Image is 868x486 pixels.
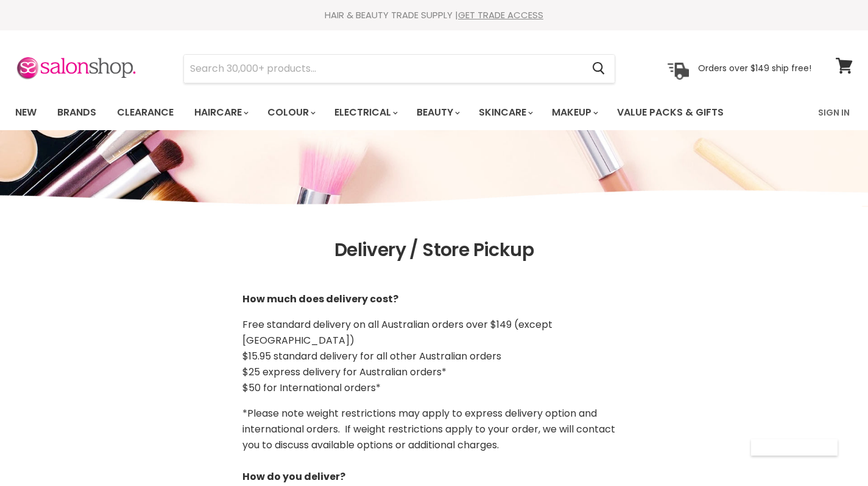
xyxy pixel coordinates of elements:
[408,100,467,125] a: Beauty
[184,55,582,83] input: Search
[185,100,256,125] a: Haircare
[242,292,398,306] strong: How much does delivery cost?
[242,406,615,452] span: *Please note weight restrictions may apply to express delivery option and international orders. I...
[325,100,405,125] a: Electrical
[15,240,853,261] h1: Delivery / Store Pickup
[6,95,772,130] ul: Main menu
[242,365,446,379] span: $25 express delivery for Australian orders*
[6,100,46,125] a: New
[242,318,552,347] span: Free standard delivery on all Australian orders over $149 (except [GEOGRAPHIC_DATA])
[582,55,615,83] button: Search
[698,63,811,74] p: Orders over $149 ship free!
[242,381,381,395] span: $50 for International orders*
[608,100,733,125] a: Value Packs & Gifts
[470,100,540,125] a: Skincare
[242,349,501,363] span: $15.95 standard delivery for all other Australian orders
[258,100,323,125] a: Colour
[183,54,615,83] form: Product
[458,9,543,21] a: GET TRADE ACCESS
[48,100,105,125] a: Brands
[242,470,345,484] b: How do you deliver?
[811,100,857,125] a: Sign In
[543,100,605,125] a: Makeup
[108,100,183,125] a: Clearance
